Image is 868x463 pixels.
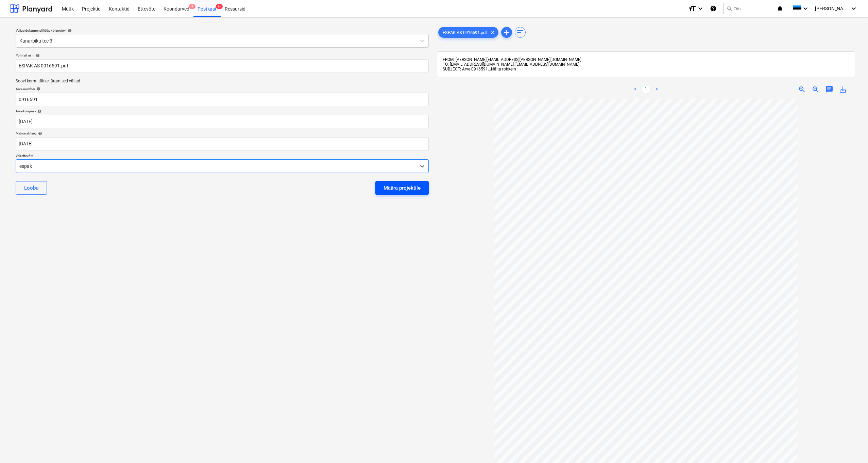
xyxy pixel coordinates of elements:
[815,6,849,11] span: [PERSON_NAME][GEOGRAPHIC_DATA]
[642,85,650,94] a: Page 1 is your current page
[16,109,429,113] div: Arve kuupäev
[384,183,421,192] div: Määra projektile
[850,4,858,13] i: keyboard_arrow_down
[489,28,497,36] span: clear
[16,137,429,151] input: Tähtaega pole määratud
[37,131,42,135] span: help
[443,67,488,71] span: SUBJECT: Arve 0916591
[812,85,820,94] span: zoom_out
[16,87,429,91] div: Arve number
[798,85,806,94] span: zoom_in
[491,67,516,71] span: Näita rohkem
[696,4,704,13] i: keyboard_arrow_down
[16,93,429,106] input: Arve number
[777,4,783,13] i: notifications
[16,59,429,73] input: Põhifaili nimi
[16,28,429,33] div: Valige dokumendi tüüp või projekt
[375,181,429,195] button: Määra projektile
[443,57,581,62] span: FROM: [PERSON_NAME][EMAIL_ADDRESS][PERSON_NAME][DOMAIN_NAME]
[24,183,38,192] div: Loobu
[688,4,696,13] i: format_size
[16,78,429,84] p: Soovi korral täitke järgmised väljad
[439,30,491,35] span: ESPAK AS 0916591.pdf
[16,53,429,58] div: Põhifaili nimi
[16,115,429,128] input: Arve kuupäeva pole määratud.
[727,6,732,11] span: search
[16,131,429,135] div: Maksetähtaeg
[710,4,717,13] i: Abikeskus
[443,62,579,67] span: TO: [EMAIL_ADDRESS][DOMAIN_NAME], [EMAIL_ADDRESS][DOMAIN_NAME]
[36,109,41,113] span: help
[216,4,223,9] span: 9+
[516,28,524,36] span: sort
[631,85,639,94] a: Previous page
[839,85,847,94] span: save_alt
[189,4,195,9] span: 9
[16,154,429,159] p: Vali ettevõte
[825,85,833,94] span: chat
[438,27,498,38] div: ESPAK AS 0916591.pdf
[66,29,72,33] span: help
[801,4,810,13] i: keyboard_arrow_down
[35,87,40,91] span: help
[724,3,771,14] button: Otsi
[503,28,511,36] span: add
[488,67,516,71] span: ...
[34,53,40,58] span: help
[653,85,661,94] a: Next page
[16,181,47,195] button: Loobu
